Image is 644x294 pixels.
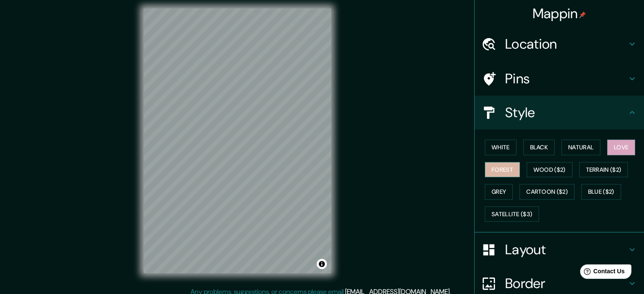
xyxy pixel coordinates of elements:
[475,233,644,267] div: Layout
[485,140,517,155] button: White
[581,184,621,200] button: Blue ($2)
[317,259,327,269] button: Toggle attribution
[569,261,635,285] iframe: Help widget launcher
[505,70,627,87] h4: Pins
[533,5,586,22] h4: Mappin
[579,11,586,18] img: pin-icon.png
[561,140,600,155] button: Natural
[579,162,628,178] button: Terrain ($2)
[485,162,520,178] button: Forest
[527,162,572,178] button: Wood ($2)
[485,206,539,222] button: Satellite ($3)
[485,184,513,200] button: Grey
[607,140,635,155] button: Love
[505,275,627,292] h4: Border
[505,104,627,121] h4: Style
[523,140,555,155] button: Black
[475,62,644,96] div: Pins
[475,96,644,129] div: Style
[520,184,575,200] button: Cartoon ($2)
[144,8,331,273] canvas: Map
[505,241,627,258] h4: Layout
[475,27,644,61] div: Location
[505,36,627,52] h4: Location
